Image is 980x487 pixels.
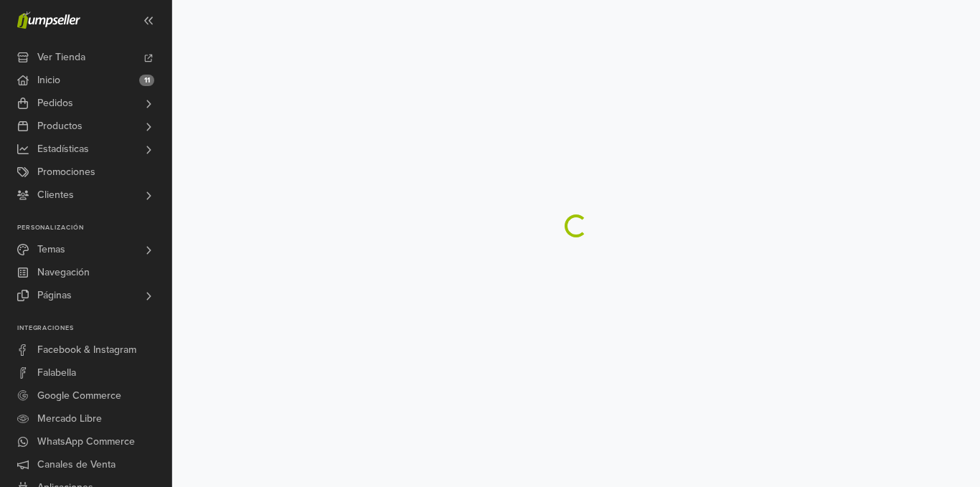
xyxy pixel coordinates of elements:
[37,261,90,284] span: Navegación
[37,69,60,92] span: Inicio
[37,184,74,207] span: Clientes
[139,75,154,86] span: 11
[37,361,76,384] span: Falabella
[37,407,102,430] span: Mercado Libre
[37,430,135,453] span: WhatsApp Commerce
[37,384,121,407] span: Google Commerce
[37,92,73,115] span: Pedidos
[17,224,171,232] p: Personalización
[37,339,136,361] span: Facebook & Instagram
[17,324,171,333] p: Integraciones
[37,138,89,161] span: Estadísticas
[37,453,116,476] span: Canales de Venta
[37,115,83,138] span: Productos
[37,161,95,184] span: Promociones
[37,238,65,261] span: Temas
[37,46,85,69] span: Ver Tienda
[37,284,72,307] span: Páginas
